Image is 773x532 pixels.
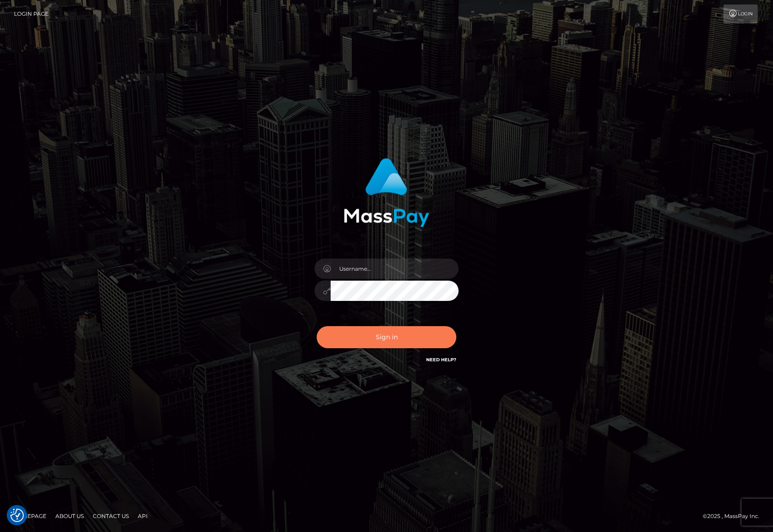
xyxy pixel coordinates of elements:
[10,509,24,522] img: Revisit consent button
[52,509,87,523] a: About Us
[10,509,50,523] a: Homepage
[89,509,132,523] a: Contact Us
[426,357,456,363] a: Need Help?
[10,509,24,522] button: Consent Preferences
[723,5,758,23] a: Login
[703,511,766,521] div: © 2025 , MassPay Inc.
[134,509,151,523] a: API
[317,326,456,348] button: Sign in
[14,5,49,23] a: Login Page
[344,158,429,227] img: MassPay Login
[331,259,459,279] input: Username...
